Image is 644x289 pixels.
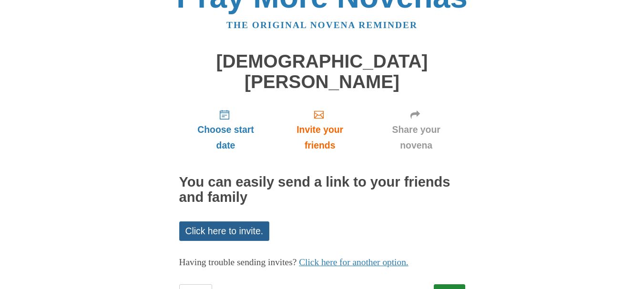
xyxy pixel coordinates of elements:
h1: [DEMOGRAPHIC_DATA][PERSON_NAME] [179,51,465,92]
a: Click here for another option. [299,257,409,267]
a: The original novena reminder [226,20,418,30]
span: Share your novena [377,122,456,153]
a: Share your novena [368,101,465,158]
a: Choose start date [179,101,273,158]
span: Choose start date [189,122,263,153]
h2: You can easily send a link to your friends and family [179,175,465,205]
span: Invite your friends [282,122,358,153]
a: Invite your friends [272,101,367,158]
span: Having trouble sending invites? [179,257,297,267]
a: Click here to invite. [179,221,270,241]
